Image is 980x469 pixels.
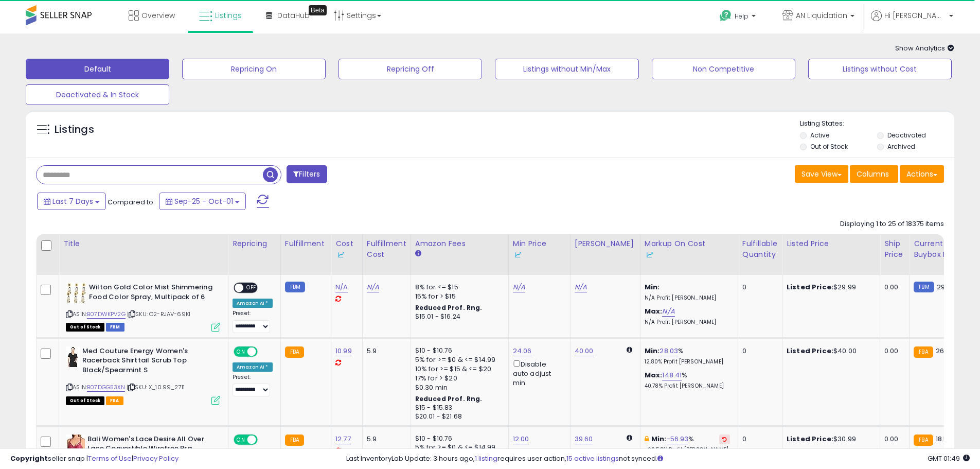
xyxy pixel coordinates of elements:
p: 40.78% Profit [PERSON_NAME] [645,383,730,390]
button: Repricing Off [338,59,482,79]
span: Help [735,12,749,21]
small: FBA [285,346,304,358]
div: 0 [742,346,774,356]
div: $40.00 [787,346,872,356]
p: N/A Profit [PERSON_NAME] [645,319,730,326]
div: Title [63,238,224,249]
i: Get Help [719,9,732,22]
span: All listings that are currently out of stock and unavailable for purchase on Amazon [66,396,104,405]
small: FBA [914,435,933,446]
a: B07DWKPV2G [87,310,126,319]
span: AN Liquidation [796,10,847,21]
button: Listings without Min/Max [495,59,638,79]
a: 28.03 [660,346,678,356]
p: Listing States: [800,119,954,129]
div: Listed Price [787,238,876,249]
a: 12.77 [335,434,351,444]
span: 18.51 [936,434,950,444]
a: 148.41 [662,370,682,380]
span: Show Analytics [895,43,954,53]
div: $29.99 [787,283,872,292]
strong: Copyright [10,454,48,463]
button: Save View [795,165,848,183]
div: 5% for >= $0 & <= $14.99 [415,443,501,452]
a: N/A [575,282,587,292]
button: Repricing On [182,59,326,79]
b: Listed Price: [787,434,833,444]
span: Sep-25 - Oct-01 [174,196,233,206]
div: Markup on Cost [645,238,734,260]
span: Columns [857,169,889,179]
b: Reduced Prof. Rng. [415,303,483,312]
b: Min: [645,282,660,292]
div: Displaying 1 to 25 of 18375 items [840,219,944,229]
span: FBM [106,323,124,332]
div: 0 [742,435,774,444]
div: $10 - $10.76 [415,435,501,443]
small: FBM [914,282,934,292]
small: FBM [285,282,305,292]
div: 8% for <= $15 [415,283,501,292]
div: 0.00 [884,435,901,444]
div: Amazon AI * [233,362,273,372]
button: Sep-25 - Oct-01 [159,193,246,210]
div: % [645,346,730,366]
a: 15 active listings [566,454,619,463]
img: 31-2B8mkJTL._SL40_.jpg [66,346,80,367]
div: Fulfillment Cost [367,238,406,260]
span: OFF [256,347,273,356]
span: Last 7 Days [52,196,93,206]
img: InventoryLab Logo [335,250,346,260]
b: Min: [645,346,660,356]
button: Listings without Cost [808,59,952,79]
div: Ship Price [884,238,905,260]
div: $0.30 min [415,383,501,392]
span: Hi [PERSON_NAME] [884,10,946,21]
div: $15 - $15.83 [415,404,501,412]
button: Default [26,59,169,79]
b: Med Couture Energy Women's Racerback Shirttail Scrub Top Black/Spearmint S [82,346,207,378]
div: Fulfillable Quantity [742,238,778,260]
button: Last 7 Days [37,193,106,210]
img: InventoryLab Logo [645,250,655,260]
button: Actions [900,165,944,183]
span: | SKU: X_10.99_2711 [127,383,185,391]
button: Non Competitive [652,59,795,79]
span: ON [235,347,247,356]
span: All listings that are currently out of stock and unavailable for purchase on Amazon [66,323,104,332]
div: $15.01 - $16.24 [415,312,501,321]
b: Wilton Gold Color Mist Shimmering Food Color Spray, Multipack of 6 [89,283,214,304]
span: 2025-10-9 01:49 GMT [928,454,970,463]
span: OFF [256,435,273,444]
a: N/A [335,282,348,292]
div: Min Price [513,238,566,260]
b: Min: [651,434,667,444]
label: Archived [887,142,915,151]
a: 10.99 [335,346,352,356]
span: OFF [243,284,260,292]
div: Preset: [233,310,273,333]
button: Filters [287,165,327,183]
a: N/A [662,306,674,317]
span: Overview [141,10,175,21]
a: N/A [513,282,525,292]
p: -60.58% Profit [PERSON_NAME] [645,446,730,454]
b: Max: [645,370,663,380]
button: Columns [850,165,898,183]
div: seller snap | | [10,454,179,464]
a: Terms of Use [88,454,132,463]
div: 5.9 [367,346,403,356]
b: Listed Price: [787,282,833,292]
div: $20.01 - $21.68 [415,412,501,421]
img: InventoryLab Logo [513,250,523,260]
label: Out of Stock [810,142,848,151]
span: ON [235,435,247,444]
span: Listings [215,10,242,21]
div: ASIN: [66,283,220,331]
div: 5.9 [367,435,403,444]
div: Amazon Fees [415,238,504,249]
span: Compared to: [108,197,155,207]
div: Fulfillment [285,238,327,249]
div: Some or all of the values in this column are provided from Inventory Lab. [513,249,566,260]
div: Tooltip anchor [309,5,327,15]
